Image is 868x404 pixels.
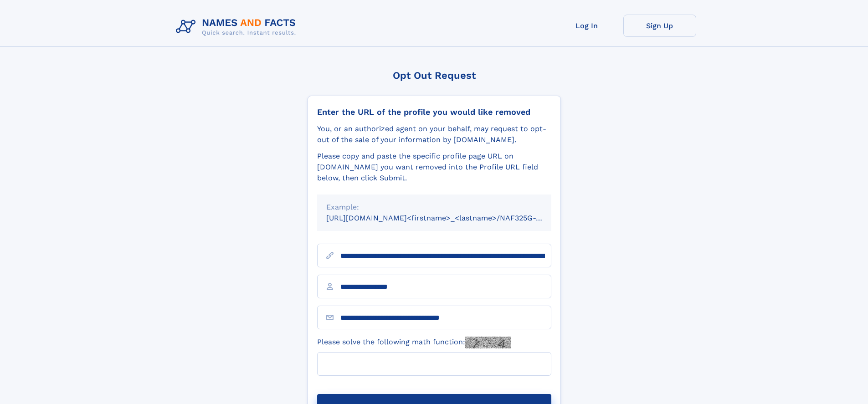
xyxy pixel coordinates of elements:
[172,15,303,39] img: Logo Names and Facts
[317,337,511,348] label: Please solve the following math function:
[550,15,623,37] a: Log In
[308,70,561,81] div: Opt Out Request
[317,123,551,145] div: You, or an authorized agent on your behalf, may request to opt-out of the sale of your informatio...
[317,151,551,184] div: Please copy and paste the specific profile page URL on [DOMAIN_NAME] you want removed into the Pr...
[623,15,696,37] a: Sign Up
[326,202,542,213] div: Example:
[326,214,569,222] small: [URL][DOMAIN_NAME]<firstname>_<lastname>/NAF325G-xxxxxxxx
[317,107,551,117] div: Enter the URL of the profile you would like removed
